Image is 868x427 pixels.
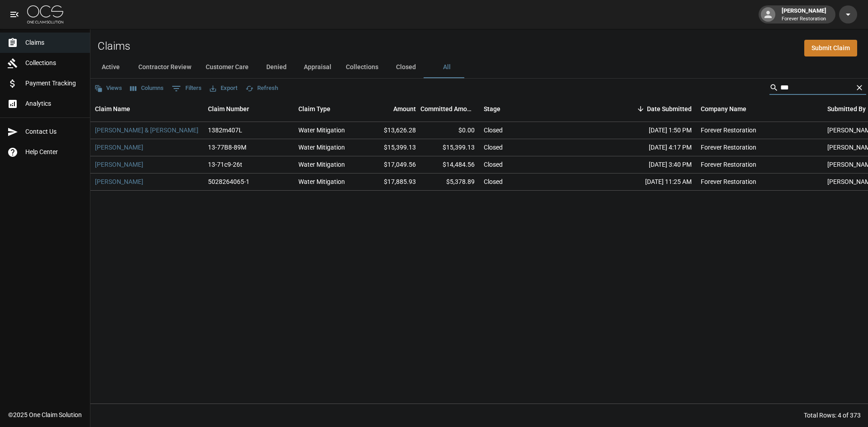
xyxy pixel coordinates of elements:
[634,103,647,115] button: Sort
[25,99,83,108] span: Analytics
[782,15,826,23] p: Forever Restoration
[198,56,256,78] button: Customer Care
[647,96,692,122] div: Date Submitted
[778,6,830,23] div: [PERSON_NAME]
[25,127,83,136] span: Contact Us
[701,177,756,186] div: Forever Restoration
[701,160,756,169] div: Forever Restoration
[362,139,420,156] div: $15,399.13
[853,81,866,94] button: Clear
[95,96,130,122] div: Claim Name
[362,156,420,174] div: $17,049.56
[339,56,386,78] button: Collections
[426,56,467,78] button: All
[615,174,696,191] div: [DATE] 11:25 AM
[615,156,696,174] div: [DATE] 3:40 PM
[420,96,479,122] div: Committed Amount
[701,143,756,152] div: Forever Restoration
[25,38,83,47] span: Claims
[615,139,696,156] div: [DATE] 4:17 PM
[90,56,868,78] div: dynamic tabs
[701,96,746,122] div: Company Name
[297,56,339,78] button: Appraisal
[420,156,479,174] div: $14,484.56
[298,160,345,169] div: Water Mitigation
[420,122,479,139] div: $0.00
[479,96,615,122] div: Stage
[208,160,242,169] div: 13-71c9-26t
[484,177,503,186] div: Closed
[484,160,503,169] div: Closed
[25,147,83,157] span: Help Center
[420,96,475,122] div: Committed Amount
[170,81,204,96] button: Show filters
[98,40,130,53] h2: Claims
[827,96,866,122] div: Submitted By
[243,81,280,95] button: Refresh
[701,126,756,135] div: Forever Restoration
[696,96,823,122] div: Company Name
[294,96,362,122] div: Claim Type
[362,174,420,191] div: $17,885.93
[203,96,294,122] div: Claim Number
[95,160,143,169] a: [PERSON_NAME]
[298,177,345,186] div: Water Mitigation
[386,56,426,78] button: Closed
[25,79,83,88] span: Payment Tracking
[5,5,24,23] button: open drawer
[769,80,866,97] div: Search
[420,174,479,191] div: $5,378.89
[256,56,297,78] button: Denied
[95,143,143,152] a: [PERSON_NAME]
[92,81,124,95] button: Views
[95,177,143,186] a: [PERSON_NAME]
[128,81,166,95] button: Select columns
[298,126,345,135] div: Water Mitigation
[8,410,82,419] div: © 2025 One Claim Solution
[25,58,83,68] span: Collections
[131,56,198,78] button: Contractor Review
[90,56,131,78] button: Active
[362,96,420,122] div: Amount
[484,126,503,135] div: Closed
[804,40,857,56] a: Submit Claim
[804,411,861,420] div: Total Rows: 4 of 373
[95,126,198,135] a: [PERSON_NAME] & [PERSON_NAME]
[420,139,479,156] div: $15,399.13
[208,126,242,135] div: 1382m407L
[362,122,420,139] div: $13,626.28
[484,143,503,152] div: Closed
[298,96,330,122] div: Claim Type
[208,81,240,95] button: Export
[393,96,416,122] div: Amount
[208,143,246,152] div: 13-77B8-89M
[484,96,500,122] div: Stage
[90,96,203,122] div: Claim Name
[27,5,63,23] img: ocs-logo-white-transparent.png
[208,177,250,186] div: 5028264065-1
[615,122,696,139] div: [DATE] 1:50 PM
[208,96,249,122] div: Claim Number
[615,96,696,122] div: Date Submitted
[298,143,345,152] div: Water Mitigation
